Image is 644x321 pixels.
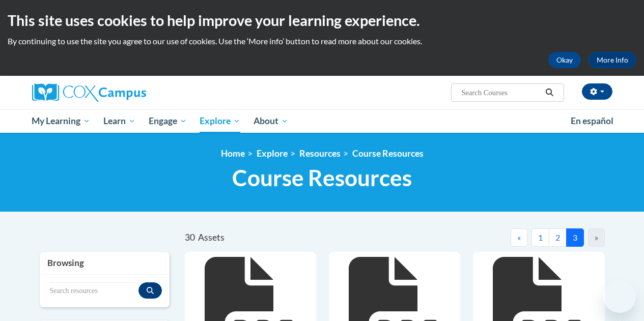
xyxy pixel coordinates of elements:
h2: This site uses cookies to help improve your learning experience. [8,10,636,31]
h3: Browsing [47,257,162,269]
nav: Pagination Navigation [395,228,605,247]
iframe: Button to launch messaging window [603,280,636,313]
a: Explore [193,109,247,133]
span: Engage [149,115,187,127]
a: En español [564,110,620,132]
span: 30 [185,232,195,243]
span: Assets [198,232,225,243]
a: Course Resources [352,148,424,159]
span: « [517,232,521,242]
a: Engage [142,109,193,133]
a: Resources [299,148,341,159]
a: My Learning [25,109,97,133]
a: Home [221,148,245,159]
p: By continuing to use the site you agree to our use of cookies. Use the ‘More info’ button to read... [8,36,636,47]
span: About [254,115,288,127]
span: Learn [103,115,135,127]
button: 3 [566,228,584,247]
button: Previous [511,228,527,247]
button: Search resources [138,282,162,299]
span: Course Resources [232,164,412,191]
span: Explore [200,115,240,127]
a: Explore [257,148,288,159]
button: Search [542,86,557,99]
input: Search resources [47,282,138,300]
a: Learn [97,109,142,133]
span: My Learning [32,115,90,127]
button: Account Settings [582,83,612,100]
a: About [247,109,295,133]
a: More Info [589,52,636,68]
a: Cox Campus [32,83,215,102]
span: En español [571,115,613,126]
div: Main menu [24,109,620,133]
img: Cox Campus [32,83,146,102]
input: Search Courses [460,86,542,99]
button: Okay [548,52,581,68]
button: 1 [531,228,549,247]
button: 2 [549,228,567,247]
